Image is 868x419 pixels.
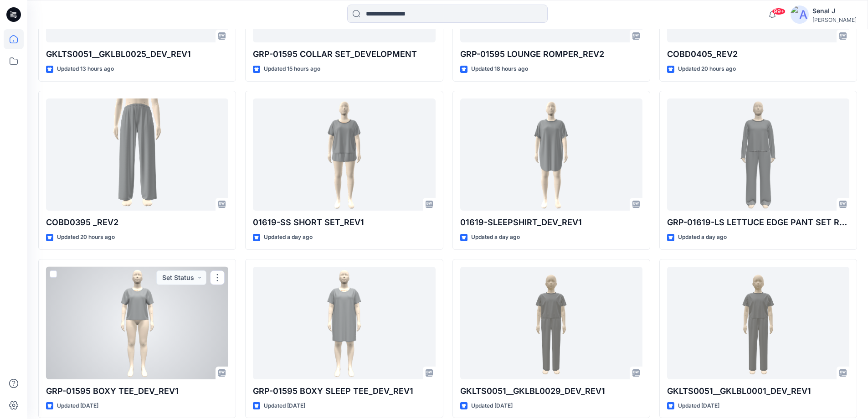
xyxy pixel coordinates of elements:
[678,233,727,242] p: Updated a day ago
[46,98,228,211] a: COBD0395 _REV2
[46,48,228,61] p: GKLTS0051__GKLBL0025_DEV_REV1
[772,8,786,15] span: 99+
[471,64,528,74] p: Updated 18 hours ago
[471,233,520,242] p: Updated a day ago
[667,385,849,398] p: GKLTS0051__GKLBL0001_DEV_REV1
[57,233,115,242] p: Updated 20 hours ago
[46,385,228,398] p: GRP-01595 BOXY TEE_DEV_REV1
[471,401,513,411] p: Updated [DATE]
[667,267,849,379] a: GKLTS0051__GKLBL0001_DEV_REV1
[253,48,435,61] p: GRP-01595 COLLAR SET_DEVELOPMENT
[678,401,719,411] p: Updated [DATE]
[253,98,435,211] a: 01619-SS SHORT SET_REV1
[253,267,435,379] a: GRP-01595 BOXY SLEEP TEE_DEV_REV1
[264,401,305,411] p: Updated [DATE]
[57,401,98,411] p: Updated [DATE]
[57,64,114,74] p: Updated 13 hours ago
[667,216,849,229] p: GRP-01619-LS LETTUCE EDGE PANT SET REV1
[460,216,642,229] p: 01619-SLEEPSHIRT_DEV_REV1
[812,16,857,23] div: [PERSON_NAME]
[253,216,435,229] p: 01619-SS SHORT SET_REV1
[253,385,435,398] p: GRP-01595 BOXY SLEEP TEE_DEV_REV1
[264,233,313,242] p: Updated a day ago
[678,64,736,74] p: Updated 20 hours ago
[460,98,642,211] a: 01619-SLEEPSHIRT_DEV_REV1
[791,5,809,24] img: avatar
[460,267,642,379] a: GKLTS0051__GKLBL0029_DEV_REV1
[46,267,228,379] a: GRP-01595 BOXY TEE_DEV_REV1
[460,48,642,61] p: GRP-01595 LOUNGE ROMPER_REV2
[460,385,642,398] p: GKLTS0051__GKLBL0029_DEV_REV1
[667,98,849,211] a: GRP-01619-LS LETTUCE EDGE PANT SET REV1
[667,48,849,61] p: COBD0405_REV2
[46,216,228,229] p: COBD0395 _REV2
[264,64,320,74] p: Updated 15 hours ago
[812,5,857,16] div: Senal J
